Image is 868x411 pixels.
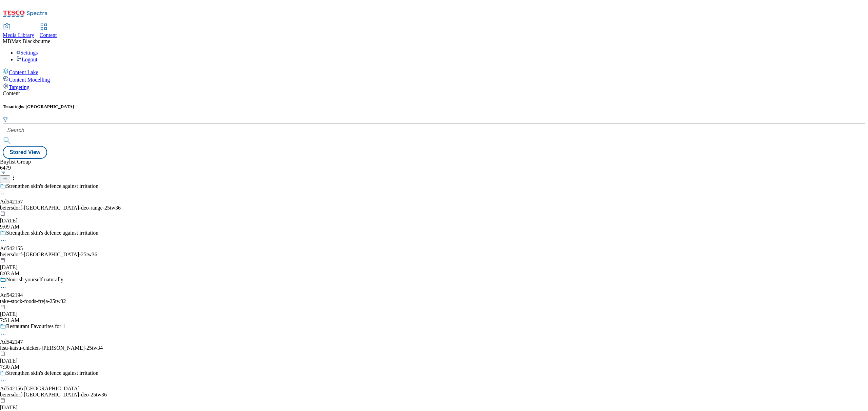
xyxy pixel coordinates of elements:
[3,146,47,159] button: Stored View
[40,32,57,38] span: Content
[16,50,38,56] a: Settings
[3,75,865,83] a: Content Modelling
[3,38,11,44] span: MB
[3,83,865,90] a: Targeting
[6,370,98,376] div: Strengthen skin's defence against irritation
[3,68,865,75] a: Content Lake
[3,117,8,122] svg: Search Filters
[11,38,50,44] span: Max Blackbourne
[6,277,64,283] div: Nourish yourself naturally.
[9,77,50,83] span: Content Modelling
[6,323,65,329] div: Restaurant Favourites for 1
[9,69,38,75] span: Content Lake
[3,104,865,109] h5: Tenant:
[9,84,29,90] span: Targeting
[6,230,98,236] div: Strengthen skin's defence against irritation
[3,124,865,137] input: Search
[3,24,34,38] a: Media Library
[16,57,37,62] a: Logout
[6,183,98,189] div: Strengthen skin's defence against irritation
[40,24,57,38] a: Content
[3,32,34,38] span: Media Library
[3,90,865,96] div: Content
[18,104,74,109] span: ghs-[GEOGRAPHIC_DATA]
